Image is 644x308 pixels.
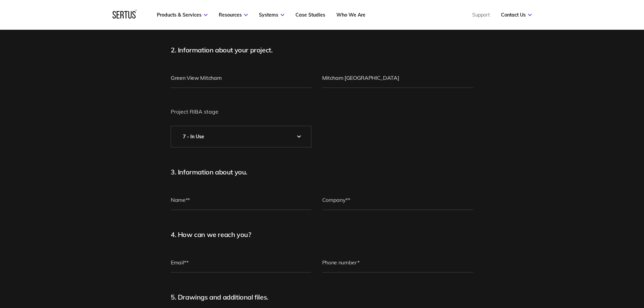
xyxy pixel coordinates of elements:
[322,252,474,273] input: Phone number*
[219,12,248,18] a: Resources
[259,12,284,18] a: Systems
[171,168,340,176] h2: 3. Information about you.
[171,293,268,301] span: 5. Drawings and additional files.
[295,12,325,18] a: Case Studies
[171,68,311,88] input: Project name**
[157,12,208,18] a: Products & Services
[171,46,272,54] span: 2. Information about your project.
[171,230,340,239] h2: 4. How can we reach you?
[171,108,218,115] span: Project RIBA stage
[472,12,490,18] a: Support
[501,12,532,18] a: Contact Us
[336,12,365,18] a: Who We Are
